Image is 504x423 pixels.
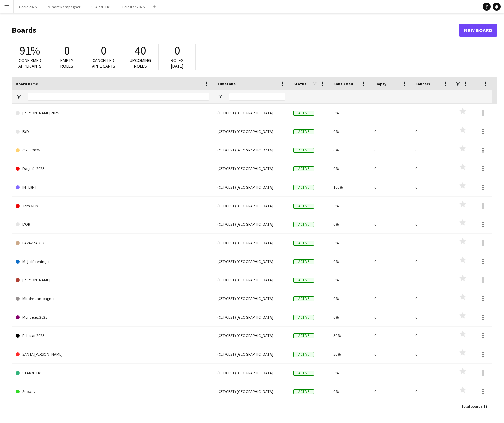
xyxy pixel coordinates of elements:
button: Open Filter Menu [217,94,223,100]
div: 0 [370,178,411,196]
div: 100% [329,178,370,196]
span: Confirmed [333,81,353,86]
div: 0% [329,364,370,382]
span: Active [293,222,314,227]
span: 91% [20,43,40,58]
span: Upcoming roles [130,57,151,69]
button: STARBUCKS [86,0,117,13]
button: Open Filter Menu [16,94,22,100]
span: Active [293,278,314,283]
div: 0 [370,364,411,382]
span: Cancels [415,81,430,86]
div: 0 [370,197,411,215]
a: New Board [459,24,497,37]
span: Active [293,129,314,134]
span: Cancelled applicants [92,57,115,69]
div: 0 [370,252,411,271]
span: Status [293,81,306,86]
div: (CET/CEST) [GEOGRAPHIC_DATA] [213,364,289,382]
span: Active [293,389,314,394]
a: Mejeriforeningen [16,252,209,271]
div: 0 [370,122,411,141]
span: Active [293,166,314,171]
div: 0% [329,308,370,326]
span: Total Boards [461,404,482,409]
span: Active [293,259,314,264]
span: Active [293,333,314,338]
div: 0 [411,122,453,141]
div: 0% [329,215,370,233]
div: 0 [370,215,411,233]
div: 0 [370,327,411,345]
span: Active [293,148,314,153]
div: 0 [411,289,453,308]
span: Timezone [217,81,236,86]
div: 0% [329,122,370,141]
span: Active [293,241,314,246]
div: (CET/CEST) [GEOGRAPHIC_DATA] [213,159,289,178]
div: (CET/CEST) [GEOGRAPHIC_DATA] [213,122,289,141]
div: (CET/CEST) [GEOGRAPHIC_DATA] [213,215,289,233]
a: BYD [16,122,209,141]
div: 0 [370,289,411,308]
span: Active [293,111,314,116]
a: [PERSON_NAME] 2025 [16,104,209,122]
div: 0% [329,159,370,178]
div: (CET/CEST) [GEOGRAPHIC_DATA] [213,234,289,252]
div: 0 [370,104,411,122]
div: (CET/CEST) [GEOGRAPHIC_DATA] [213,345,289,363]
div: 0% [329,382,370,400]
div: (CET/CEST) [GEOGRAPHIC_DATA] [213,271,289,289]
span: Empty [374,81,386,86]
div: 0 [411,382,453,400]
a: INTERNT [16,178,209,197]
span: Active [293,296,314,301]
div: 0 [411,364,453,382]
div: (CET/CEST) [GEOGRAPHIC_DATA] [213,327,289,345]
div: (CET/CEST) [GEOGRAPHIC_DATA] [213,308,289,326]
button: Polestar 2025 [117,0,150,13]
div: 0 [370,345,411,363]
div: 0 [370,234,411,252]
span: Active [293,315,314,320]
a: STARBUCKS [16,364,209,382]
span: 0 [64,43,70,58]
span: Roles [DATE] [171,57,184,69]
div: 0 [411,327,453,345]
input: Board name Filter Input [28,93,209,101]
a: Dagrofa 2025 [16,159,209,178]
div: 0 [411,178,453,196]
a: [PERSON_NAME] [16,271,209,289]
div: (CET/CEST) [GEOGRAPHIC_DATA] [213,178,289,196]
span: Active [293,204,314,209]
div: 0 [370,159,411,178]
div: 0% [329,271,370,289]
div: (CET/CEST) [GEOGRAPHIC_DATA] [213,104,289,122]
div: 0 [411,141,453,159]
div: 0 [411,159,453,178]
div: 0 [370,308,411,326]
div: 0% [329,197,370,215]
div: (CET/CEST) [GEOGRAPHIC_DATA] [213,197,289,215]
span: Active [293,352,314,357]
span: Active [293,185,314,190]
a: L'OR [16,215,209,234]
span: Board name [16,81,38,86]
a: Jem & Fix [16,197,209,215]
div: 0 [370,271,411,289]
a: Polestar 2025 [16,327,209,345]
span: Active [293,371,314,376]
a: Mondeléz 2025 [16,308,209,327]
span: Confirmed applicants [18,57,42,69]
div: (CET/CEST) [GEOGRAPHIC_DATA] [213,252,289,271]
span: 0 [174,43,180,58]
span: Empty roles [60,57,73,69]
div: 0% [329,141,370,159]
span: 17 [483,404,487,409]
div: 0 [411,234,453,252]
div: 0% [329,252,370,271]
a: LAVAZZA 2025 [16,234,209,252]
div: 50% [329,345,370,363]
div: : [461,400,487,413]
div: 0 [411,308,453,326]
